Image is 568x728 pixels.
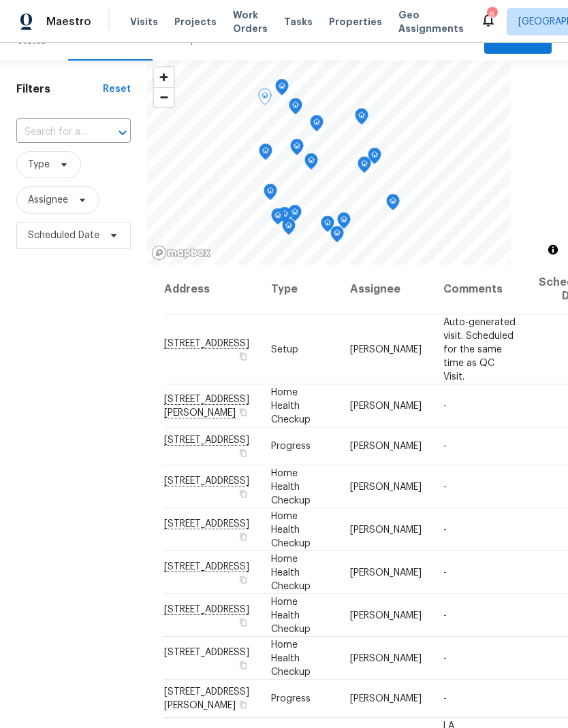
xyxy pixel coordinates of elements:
[350,525,422,534] span: [PERSON_NAME]
[271,387,311,424] span: Home Health Checkup
[339,265,432,314] th: Assignee
[432,265,528,314] th: Comments
[350,442,422,451] span: [PERSON_NAME]
[164,647,249,657] span: [STREET_ADDRESS]
[304,153,318,174] div: Map marker
[398,8,464,35] span: Geo Assignments
[443,401,447,410] span: -
[271,694,311,704] span: Progress
[443,653,447,663] span: -
[164,687,249,710] span: [STREET_ADDRESS][PERSON_NAME]
[443,525,447,534] span: -
[163,265,260,314] th: Address
[46,15,91,29] span: Maestro
[386,194,400,215] div: Map marker
[288,205,302,226] div: Map marker
[355,108,368,129] div: Map marker
[28,193,68,207] span: Assignee
[130,15,158,29] span: Visits
[271,597,311,633] span: Home Health Checkup
[28,229,99,242] span: Scheduled Date
[289,98,302,119] div: Map marker
[271,344,298,354] span: Setup
[237,530,249,542] button: Copy Address
[368,148,381,169] div: Map marker
[154,87,174,107] button: Zoom out
[350,344,422,354] span: [PERSON_NAME]
[282,218,296,239] div: Map marker
[337,212,351,233] div: Map marker
[237,573,249,585] button: Copy Address
[260,265,339,314] th: Type
[147,61,511,265] canvas: Map
[350,694,422,704] span: [PERSON_NAME]
[237,406,249,418] button: Copy Address
[321,216,334,237] div: Map marker
[16,82,103,96] h1: Filters
[258,88,272,110] div: Map marker
[174,15,217,29] span: Projects
[259,144,272,165] div: Map marker
[271,511,311,548] span: Home Health Checkup
[350,401,422,410] span: [PERSON_NAME]
[271,640,311,676] span: Home Health Checkup
[237,699,249,711] button: Copy Address
[487,8,496,22] div: 8
[113,123,132,142] button: Open
[271,554,311,591] span: Home Health Checkup
[330,226,344,247] div: Map marker
[290,139,304,160] div: Map marker
[237,350,249,362] button: Copy Address
[443,567,447,577] span: -
[271,442,311,451] span: Progress
[264,184,277,205] div: Map marker
[443,317,516,381] span: Auto-generated visit. Scheduled for the same time as QC Visit.
[16,122,93,143] input: Search for an address...
[443,694,447,704] span: -
[28,158,50,171] span: Type
[154,67,174,87] button: Zoom in
[237,447,249,459] button: Copy Address
[443,610,447,620] span: -
[350,653,422,663] span: [PERSON_NAME]
[358,156,371,178] div: Map marker
[271,468,311,505] span: Home Health Checkup
[275,79,289,100] div: Map marker
[310,115,324,136] div: Map marker
[154,88,174,107] span: Zoom out
[329,15,382,29] span: Properties
[103,82,131,96] div: Reset
[278,207,291,228] div: Map marker
[271,208,285,229] div: Map marker
[233,8,268,35] span: Work Orders
[237,487,249,499] button: Copy Address
[350,567,422,577] span: [PERSON_NAME]
[443,482,447,491] span: -
[151,245,211,261] a: Mapbox homepage
[443,442,447,451] span: -
[284,17,313,27] span: Tasks
[237,659,249,671] button: Copy Address
[237,616,249,628] button: Copy Address
[545,242,561,258] button: Toggle attribution
[549,242,557,257] span: Toggle attribution
[350,610,422,620] span: [PERSON_NAME]
[350,482,422,491] span: [PERSON_NAME]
